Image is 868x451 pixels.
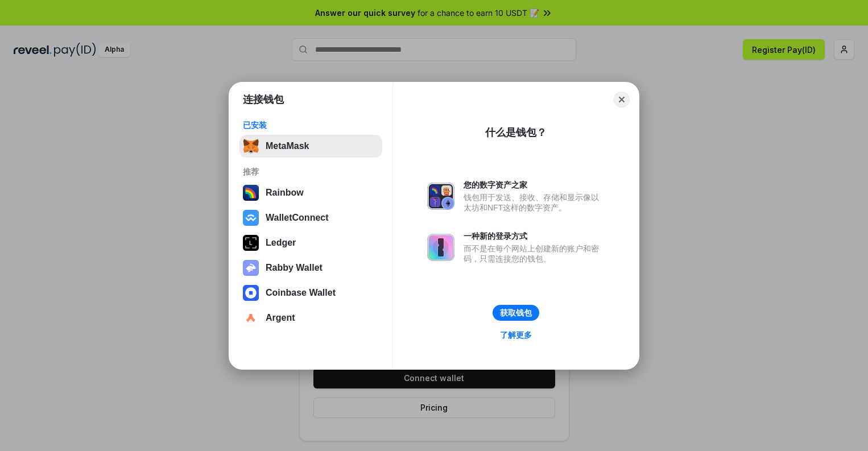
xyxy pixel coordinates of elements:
button: WalletConnect [239,206,382,229]
button: Rainbow [239,181,382,204]
img: svg+xml,%3Csvg%20xmlns%3D%22http%3A%2F%2Fwww.w3.org%2F2000%2Fsvg%22%20fill%3D%22none%22%20viewBox... [427,183,454,210]
img: svg+xml,%3Csvg%20xmlns%3D%22http%3A%2F%2Fwww.w3.org%2F2000%2Fsvg%22%20fill%3D%22none%22%20viewBox... [243,260,259,276]
div: Rainbow [266,188,304,198]
button: Argent [239,307,382,329]
h1: 连接钱包 [243,93,284,106]
img: svg+xml,%3Csvg%20width%3D%2228%22%20height%3D%2228%22%20viewBox%3D%220%200%2028%2028%22%20fill%3D... [243,285,259,301]
div: 一种新的登录方式 [464,231,605,241]
div: 了解更多 [500,330,532,340]
img: svg+xml,%3Csvg%20xmlns%3D%22http%3A%2F%2Fwww.w3.org%2F2000%2Fsvg%22%20fill%3D%22none%22%20viewBox... [427,234,454,261]
button: 获取钱包 [493,305,539,321]
button: Close [614,92,630,107]
div: Argent [266,313,295,323]
button: Rabby Wallet [239,256,382,279]
div: WalletConnect [266,213,329,223]
div: 获取钱包 [500,308,532,318]
div: 您的数字资产之家 [464,180,605,190]
a: 了解更多 [493,328,539,342]
img: svg+xml,%3Csvg%20width%3D%2228%22%20height%3D%2228%22%20viewBox%3D%220%200%2028%2028%22%20fill%3D... [243,210,259,226]
img: svg+xml,%3Csvg%20width%3D%2228%22%20height%3D%2228%22%20viewBox%3D%220%200%2028%2028%22%20fill%3D... [243,310,259,326]
div: Coinbase Wallet [266,288,336,298]
div: Rabby Wallet [266,263,323,273]
div: Ledger [266,238,296,248]
button: Coinbase Wallet [239,282,382,304]
button: Ledger [239,231,382,254]
div: 已安装 [243,120,379,130]
div: 什么是钱包？ [485,126,547,139]
img: svg+xml,%3Csvg%20width%3D%22120%22%20height%3D%22120%22%20viewBox%3D%220%200%20120%20120%22%20fil... [243,185,259,201]
img: svg+xml,%3Csvg%20xmlns%3D%22http%3A%2F%2Fwww.w3.org%2F2000%2Fsvg%22%20width%3D%2228%22%20height%3... [243,235,259,251]
div: 钱包用于发送、接收、存储和显示像以太坊和NFT这样的数字资产。 [464,192,605,213]
div: 而不是在每个网站上创建新的账户和密码，只需连接您的钱包。 [464,243,605,264]
div: MetaMask [266,141,309,151]
button: MetaMask [239,135,382,158]
img: svg+xml,%3Csvg%20fill%3D%22none%22%20height%3D%2233%22%20viewBox%3D%220%200%2035%2033%22%20width%... [243,138,259,154]
div: 推荐 [243,167,379,177]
